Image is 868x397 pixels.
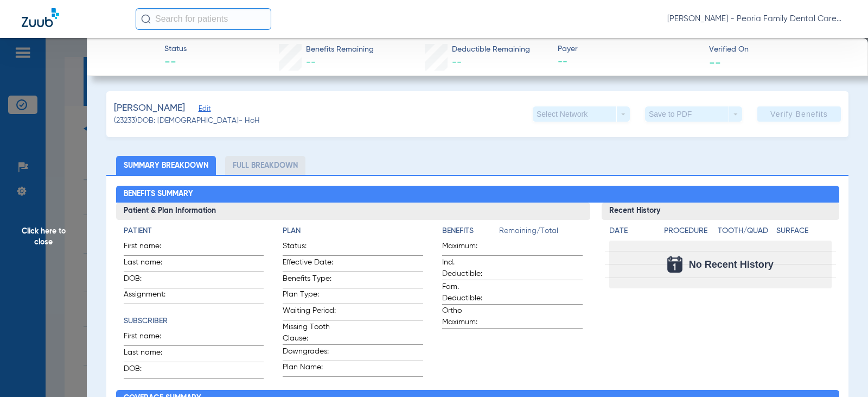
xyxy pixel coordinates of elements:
[124,225,264,237] h4: Patient
[609,225,655,237] h4: Date
[776,225,831,237] h4: Surface
[283,241,336,255] span: Status:
[124,363,177,378] span: DOB:
[116,156,216,175] li: Summary Breakdown
[116,186,839,203] h2: Benefits Summary
[306,58,316,67] span: --
[114,115,260,127] span: (23233) DOB: [DEMOGRAPHIC_DATA] - HoH
[22,8,59,27] img: Zuub Logo
[442,305,495,328] span: Ortho Maximum:
[306,44,374,55] span: Benefits Remaining
[442,225,499,241] app-breakdown-title: Benefits
[499,225,583,241] span: Remaining/Total
[124,331,177,345] span: First name:
[199,105,208,115] span: Edit
[718,225,773,237] h4: Tooth/Quad
[283,305,336,320] span: Waiting Period:
[718,225,773,241] app-breakdown-title: Tooth/Quad
[283,362,336,376] span: Plan Name:
[124,316,264,327] h4: Subscriber
[124,289,177,304] span: Assignment:
[709,56,721,68] span: --
[667,14,846,24] span: [PERSON_NAME] - Peoria Family Dental Care
[164,55,187,71] span: --
[664,225,713,241] app-breakdown-title: Procedure
[558,43,699,55] span: Payer
[283,289,336,304] span: Plan Type:
[442,225,499,237] h4: Benefits
[776,225,831,241] app-breakdown-title: Surface
[709,44,851,55] span: Verified On
[452,44,530,55] span: Deductible Remaining
[283,346,336,361] span: Downgrades:
[283,225,423,237] h4: Plan
[136,8,271,30] input: Search for patients
[558,55,699,69] span: --
[283,257,336,272] span: Effective Date:
[664,225,713,237] h4: Procedure
[141,14,151,24] img: Search Icon
[124,241,177,255] span: First name:
[164,43,187,55] span: Status
[442,241,495,255] span: Maximum:
[283,273,336,288] span: Benefits Type:
[452,58,462,67] span: --
[442,257,495,280] span: Ind. Deductible:
[124,347,177,362] span: Last name:
[602,203,839,220] h3: Recent History
[689,259,774,270] span: No Recent History
[114,102,185,115] span: [PERSON_NAME]
[124,257,177,272] span: Last name:
[124,273,177,288] span: DOB:
[225,156,305,175] li: Full Breakdown
[442,281,495,304] span: Fam. Deductible:
[667,256,682,273] img: Calendar
[283,322,336,344] span: Missing Tooth Clause:
[116,203,591,220] h3: Patient & Plan Information
[609,225,655,241] app-breakdown-title: Date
